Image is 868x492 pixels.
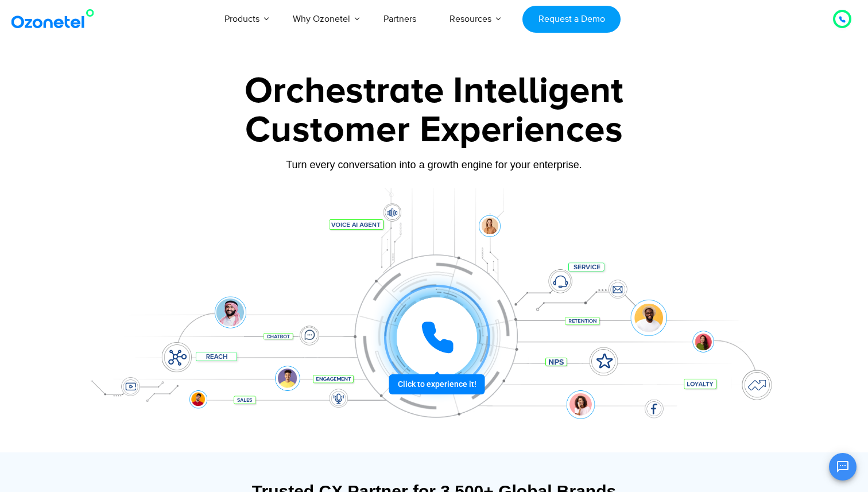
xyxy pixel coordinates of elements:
[75,103,793,158] div: Customer Experiences
[75,73,793,110] div: Orchestrate Intelligent
[829,453,857,481] button: Open chat
[522,6,621,33] a: Request a Demo
[75,158,793,171] div: Turn every conversation into a growth engine for your enterprise.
